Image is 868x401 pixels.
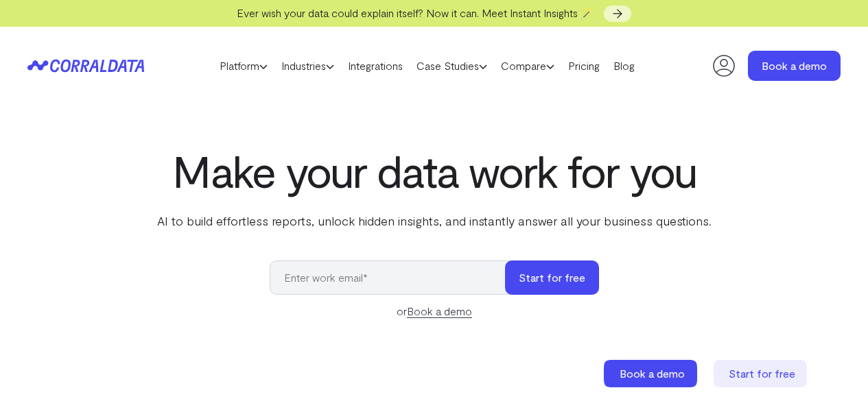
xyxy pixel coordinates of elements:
[270,260,519,295] input: Enter work email*
[237,6,594,19] span: Ever wish your data could explain itself? Now it can. Meet Instant Insights 🪄
[561,56,607,76] a: Pricing
[274,56,341,76] a: Industries
[620,367,685,380] span: Book a demo
[729,367,795,380] span: Start for free
[154,212,714,230] p: AI to build effortless reports, unlock hidden insights, and instantly answer all your business qu...
[341,56,410,76] a: Integrations
[505,260,599,295] button: Start for free
[714,360,810,387] a: Start for free
[213,56,274,76] a: Platform
[748,51,841,81] a: Book a demo
[607,56,642,76] a: Blog
[154,146,714,195] h1: Make your data work for you
[410,56,494,76] a: Case Studies
[270,303,599,319] div: or
[494,56,561,76] a: Compare
[604,360,700,387] a: Book a demo
[407,304,472,318] a: Book a demo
